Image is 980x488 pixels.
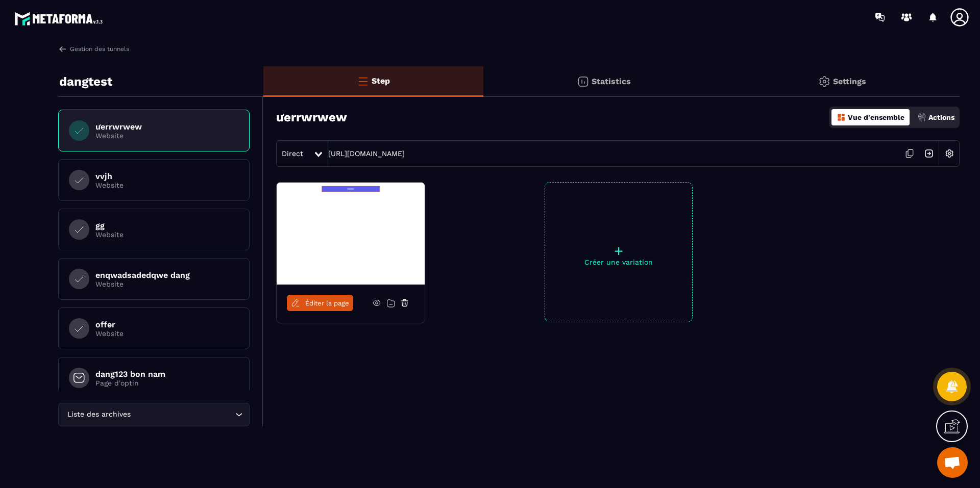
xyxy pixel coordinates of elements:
[919,144,939,163] img: arrow-next.bcc2205e.svg
[58,403,250,426] div: Search for option
[837,113,846,122] img: dashboard-orange.40269519.svg
[95,132,223,140] p: Website
[592,76,631,86] p: Statistics
[277,183,425,285] img: image
[95,320,223,329] h6: offer
[95,171,223,181] h6: vvjh
[577,75,589,88] img: stats.20deebd0.svg
[917,113,926,122] img: actions.d6e523a2.png
[95,280,223,288] p: Website
[818,75,830,88] img: setting-gr.5f69749f.svg
[372,76,390,86] p: Step
[282,149,303,158] span: Direct
[545,258,692,266] p: Créer une variation
[545,244,692,258] p: +
[95,181,223,189] p: Website
[95,221,223,230] h6: gg
[276,110,347,124] h3: ưerrwrwew
[940,144,959,163] img: setting-w.858f3a88.svg
[58,44,67,54] img: arrow
[14,9,106,28] img: logo
[58,44,129,54] a: Gestion des tunnels
[59,71,112,92] p: dangtest
[95,329,223,338] p: Website
[305,299,349,307] span: Éditer la page
[95,379,223,387] p: Page d'optin
[848,113,904,121] p: Vue d'ensemble
[287,295,353,311] a: Éditer la page
[357,75,369,87] img: bars-o.4a397970.svg
[65,409,133,420] span: Liste des archives
[95,270,223,280] h6: enqwadsadedqwe dang
[833,76,866,86] p: Settings
[133,409,233,420] input: Search for option
[928,113,954,121] p: Actions
[937,447,968,478] div: Mở cuộc trò chuyện
[95,369,223,379] h6: dang123 bon nam
[95,122,223,132] h6: ưerrwrwew
[328,149,405,158] a: [URL][DOMAIN_NAME]
[95,230,223,239] p: Website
